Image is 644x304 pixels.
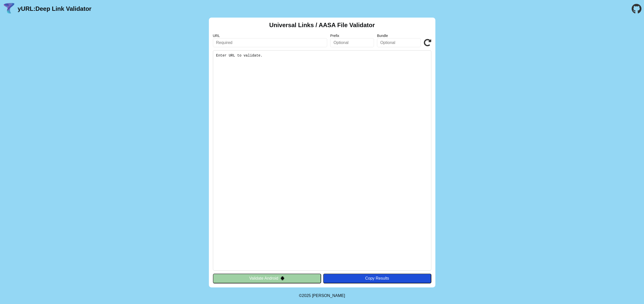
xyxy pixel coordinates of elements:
[3,2,16,15] img: yURL Logo
[302,293,311,298] span: 2025
[377,34,421,38] label: Bundle
[213,38,327,47] input: Required
[330,38,374,47] input: Optional
[323,274,431,283] button: Copy Results
[213,50,431,271] pre: Enter URL to validate.
[312,293,345,298] a: Michael Ibragimchayev's Personal Site
[299,287,345,304] footer: ©
[280,276,285,280] img: droidIcon.svg
[269,22,375,29] h2: Universal Links / AASA File Validator
[213,34,327,38] label: URL
[18,5,91,12] a: yURL:Deep Link Validator
[330,34,374,38] label: Prefix
[377,38,421,47] input: Optional
[326,276,429,281] div: Copy Results
[213,274,321,283] button: Validate Android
